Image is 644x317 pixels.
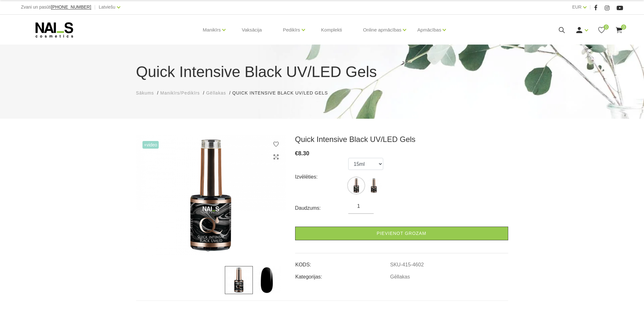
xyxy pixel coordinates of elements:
a: Gēllakas [390,274,410,280]
span: Gēllakas [206,90,226,95]
a: Pievienot grozam [295,227,508,240]
a: 0 [615,26,623,34]
a: 0 [598,26,606,34]
a: Gēllakas [206,90,226,96]
h3: Quick Intensive Black UV/LED Gels [295,135,508,144]
span: | [94,3,96,11]
a: Manikīrs/Pedikīrs [160,90,200,96]
span: € [295,150,298,157]
a: SKU-415-4602 [390,262,424,268]
a: [PHONE_NUMBER] [51,5,91,10]
a: Vaksācija [237,15,267,45]
div: Izvēlēties: [295,172,349,182]
span: | [590,3,591,11]
button: 2 of 2 [214,247,218,250]
img: ... [366,178,382,194]
a: Sākums [136,90,154,96]
span: 0 [621,25,626,30]
a: Manikīrs [203,17,221,43]
div: Daudzums: [295,203,349,213]
img: ... [136,135,286,257]
a: EUR [572,3,582,11]
td: KODS: [295,257,390,269]
h1: Quick Intensive Black UV/LED Gels [136,60,508,83]
a: Apmācības [417,17,441,43]
li: Quick Intensive Black UV/LED Gels [232,90,335,96]
img: ... [348,178,364,194]
span: +Video [142,141,159,149]
img: ... [225,266,253,294]
span: 0 [604,25,609,30]
a: Komplekti [316,15,347,45]
span: Manikīrs/Pedikīrs [160,90,200,95]
button: 1 of 2 [205,246,211,251]
td: Kategorijas: [295,269,390,281]
span: [PHONE_NUMBER] [51,4,91,10]
span: Sākums [136,90,154,95]
span: 8.30 [298,150,309,157]
a: Pedikīrs [283,17,300,43]
div: Zvani un pasūti [21,3,91,11]
a: Online apmācības [363,17,401,43]
a: Latviešu [99,3,115,11]
img: ... [253,266,281,294]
